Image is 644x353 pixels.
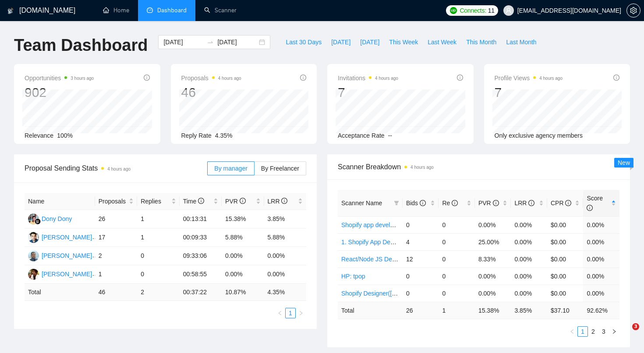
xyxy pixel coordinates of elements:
[511,267,547,285] td: 0.00%
[511,285,547,302] td: 0.00%
[95,210,137,228] td: 26
[547,285,584,302] td: $0.00
[384,35,423,49] button: This Week
[28,214,39,225] img: DD
[403,250,439,267] td: 12
[583,302,619,319] td: 92.62 %
[95,193,137,210] th: Proposals
[547,267,584,285] td: $0.00
[264,265,307,284] td: 0.00%
[181,132,212,139] span: Reply Rate
[268,198,288,205] span: LRR
[439,285,475,302] td: 0
[439,233,475,250] td: 0
[452,200,458,206] span: info-circle
[514,200,534,207] span: LRR
[528,200,534,206] span: info-circle
[137,265,179,284] td: 0
[506,7,512,14] span: user
[567,326,577,337] li: Previous Page
[180,247,222,265] td: 09:33:06
[598,326,609,337] li: 3
[403,216,439,233] td: 0
[7,4,14,18] img: logo
[567,326,577,337] button: left
[578,327,587,336] a: 1
[42,269,92,279] div: [PERSON_NAME]
[28,270,92,277] a: RR[PERSON_NAME]
[42,214,72,224] div: Dony Dony
[539,76,563,81] time: 4 hours ago
[439,267,475,285] td: 0
[360,37,379,47] span: [DATE]
[341,200,382,207] span: Scanner Name
[285,308,296,318] li: 1
[495,73,563,83] span: Profile Views
[240,198,246,204] span: info-circle
[222,210,264,228] td: 15.38%
[420,200,426,206] span: info-circle
[506,37,536,47] span: Last Month
[264,228,307,247] td: 5.88%
[95,284,137,301] td: 46
[25,163,207,174] span: Proposal Sending Stats
[222,247,264,265] td: 0.00%
[583,233,619,250] td: 0.00%
[222,228,264,247] td: 5.88%
[583,216,619,233] td: 0.00%
[28,233,92,240] a: MM[PERSON_NAME]
[475,233,511,250] td: 25.00%
[439,302,475,319] td: 1
[286,37,322,47] span: Last 30 Days
[207,39,214,46] span: swap-right
[286,308,295,318] a: 1
[406,200,426,207] span: Bids
[583,285,619,302] td: 0.00%
[577,326,588,337] li: 1
[392,196,401,210] span: filter
[214,165,247,172] span: By manager
[457,75,463,81] span: info-circle
[450,7,457,14] img: upwork-logo.png
[466,37,496,47] span: This Month
[180,265,222,284] td: 00:58:55
[389,37,418,47] span: This Week
[475,302,511,319] td: 15.38 %
[626,7,640,14] a: setting
[341,273,365,280] a: HP: tpop
[609,326,619,337] li: Next Page
[144,75,150,81] span: info-circle
[222,265,264,284] td: 0.00%
[225,198,246,205] span: PVR
[141,196,169,206] span: Replies
[71,76,94,81] time: 3 hours ago
[460,6,486,15] span: Connects:
[388,132,392,139] span: --
[277,310,283,316] span: left
[511,216,547,233] td: 0.00%
[157,7,187,14] span: Dashboard
[341,290,442,297] a: Shopify Designer([PERSON_NAME])
[95,228,137,247] td: 17
[28,250,39,261] img: HR
[341,221,402,228] a: Shopify app developm
[42,251,92,260] div: [PERSON_NAME]
[403,302,439,319] td: 26
[410,165,434,170] time: 4 hours ago
[215,132,233,139] span: 4.35%
[475,216,511,233] td: 0.00%
[264,210,307,228] td: 3.85%
[275,308,285,318] li: Previous Page
[338,73,398,83] span: Invitations
[198,198,204,204] span: info-circle
[147,7,153,13] span: dashboard
[207,39,214,46] span: to
[180,210,222,228] td: 00:13:31
[612,329,617,334] span: right
[475,285,511,302] td: 0.00%
[551,200,571,207] span: CPR
[547,302,584,319] td: $ 37.10
[475,267,511,285] td: 0.00%
[95,247,137,265] td: 2
[28,215,72,222] a: DDDony Dony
